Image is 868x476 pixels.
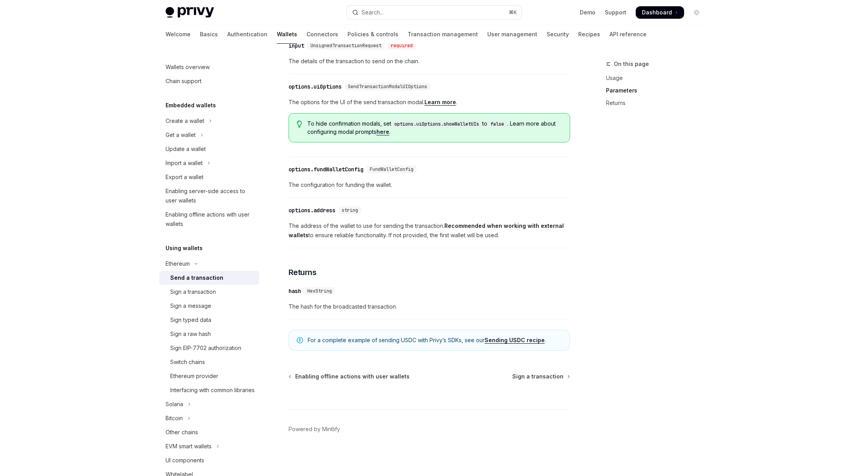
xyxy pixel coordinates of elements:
[227,25,267,44] a: Authentication
[170,315,211,325] div: Sign typed data
[159,341,259,355] a: Sign EIP-7702 authorization
[289,287,301,295] div: hash
[166,144,206,154] div: Update a wallet
[170,329,211,339] div: Sign a raw hash
[310,43,381,49] span: UnsignedTransactionRequest
[388,42,416,50] div: required
[690,6,703,19] button: Toggle dark mode
[487,120,507,128] code: false
[307,288,332,294] span: HexString
[347,5,522,20] button: Open search
[512,373,563,380] span: Sign a transaction
[159,299,259,313] a: Sign a message
[166,172,203,182] div: Export a wallet
[362,8,383,17] div: Search...
[166,186,255,205] div: Enabling server-side access to user wallets
[424,99,456,106] a: Learn more
[512,373,569,380] a: Sign a transaction
[170,273,223,282] div: Send a transaction
[166,76,201,86] div: Chain support
[642,9,672,16] span: Dashboard
[166,400,183,409] div: Solana
[159,184,259,208] a: Enabling server-side access to user wallets
[166,116,204,126] div: Create a wallet
[636,6,684,19] a: Dashboard
[166,130,196,140] div: Get a wallet
[289,373,410,380] a: Enabling offline actions with user wallets
[166,442,212,451] div: EVM smart wallets
[289,57,570,66] span: The details of the transaction to send on the chain.
[348,83,427,90] span: SendTransactionModalUIOptions
[170,385,255,395] div: Interfacing with common libraries
[166,259,190,268] div: Ethereum
[610,25,647,44] a: API reference
[170,287,216,297] div: Sign a transaction
[166,210,255,229] div: Enabling offline actions with user wallets
[159,355,259,369] a: Switch chains
[289,165,364,173] div: options.fundWalletConfig
[297,337,303,343] svg: Note
[159,285,259,299] a: Sign a transaction
[170,301,211,311] div: Sign a message
[348,25,398,44] a: Policies & controls
[159,453,259,467] a: UI components
[289,83,342,91] div: options.uiOptions
[289,42,304,50] div: input
[159,74,259,88] a: Chain support
[159,208,259,231] a: Enabling offline actions with user wallets
[509,9,517,16] span: ⌘ K
[308,336,562,344] span: For a complete example of sending USDC with Privy’s SDKs, see our .
[289,302,570,311] span: The hash for the broadcasted transaction.
[159,383,259,397] a: Interfacing with common libraries
[166,25,191,44] a: Welcome
[170,371,218,381] div: Ethereum provider
[166,243,203,253] h5: Using wallets
[307,120,561,136] span: To hide confirmation modals, set to . Learn more about configuring modal prompts .
[166,62,210,72] div: Wallets overview
[159,397,259,411] button: Toggle Solana section
[580,9,595,16] a: Demo
[277,25,297,44] a: Wallets
[159,156,259,170] button: Toggle Import a wallet section
[295,373,410,380] span: Enabling offline actions with user wallets
[159,128,259,142] button: Toggle Get a wallet section
[307,25,338,44] a: Connectors
[170,343,241,353] div: Sign EIP-7702 authorization
[166,7,214,18] img: light logo
[289,180,570,190] span: The configuration for funding the wallet.
[485,337,545,344] a: Sending USDC recipe
[159,411,259,425] button: Toggle Bitcoin section
[578,25,600,44] a: Recipes
[159,313,259,327] a: Sign typed data
[408,25,478,44] a: Transaction management
[200,25,218,44] a: Basics
[606,84,709,97] a: Parameters
[289,206,335,214] div: options.address
[376,128,389,135] a: here
[289,267,317,278] span: Returns
[159,60,259,74] a: Wallets overview
[159,327,259,341] a: Sign a raw hash
[614,59,649,69] span: On this page
[159,142,259,156] a: Update a wallet
[289,98,570,107] span: The options for the UI of the send transaction modal. .
[605,9,626,16] a: Support
[159,114,259,128] button: Toggle Create a wallet section
[166,158,203,168] div: Import a wallet
[159,425,259,439] a: Other chains
[370,166,414,172] span: FundWalletConfig
[166,456,204,465] div: UI components
[170,357,205,367] div: Switch chains
[547,25,569,44] a: Security
[159,170,259,184] a: Export a wallet
[606,97,709,109] a: Returns
[166,101,216,110] h5: Embedded wallets
[159,439,259,453] button: Toggle EVM smart wallets section
[166,414,183,423] div: Bitcoin
[342,207,358,213] span: string
[159,369,259,383] a: Ethereum provider
[297,121,302,128] svg: Tip
[289,425,340,433] a: Powered by Mintlify
[487,25,537,44] a: User management
[159,257,259,271] button: Toggle Ethereum section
